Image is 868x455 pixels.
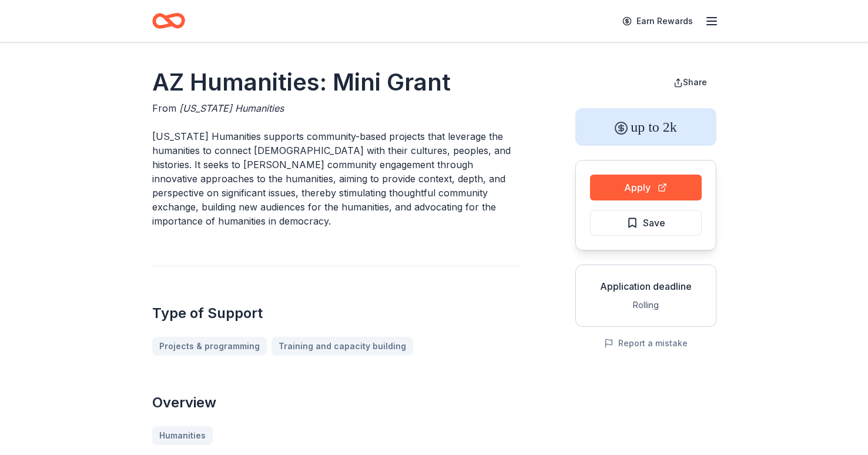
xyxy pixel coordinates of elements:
h2: Type of Support [152,304,519,323]
button: Share [664,71,716,94]
div: From [152,101,519,115]
h2: Overview [152,393,519,412]
p: [US_STATE] Humanities supports community-based projects that leverage the humanities to connect [... [152,129,519,228]
a: Home [152,7,185,35]
div: up to 2k [575,108,716,146]
button: Report a mistake [604,336,688,350]
span: Share [683,77,707,87]
button: Save [590,210,702,236]
div: Application deadline [585,279,706,293]
button: Apply [590,175,702,200]
span: Save [643,215,665,230]
a: Earn Rewards [615,11,700,32]
h1: AZ Humanities: Mini Grant [152,66,519,99]
span: [US_STATE] Humanities [179,102,284,114]
div: Rolling [585,298,706,312]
